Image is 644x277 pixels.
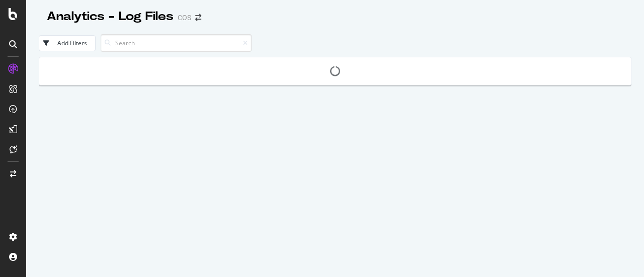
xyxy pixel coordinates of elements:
div: Add Filters [57,39,87,47]
button: Add Filters [39,35,96,51]
input: Search [101,34,252,52]
div: COS [178,13,191,23]
div: Analytics - Log Files [47,8,174,25]
div: arrow-right-arrow-left [195,14,201,21]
